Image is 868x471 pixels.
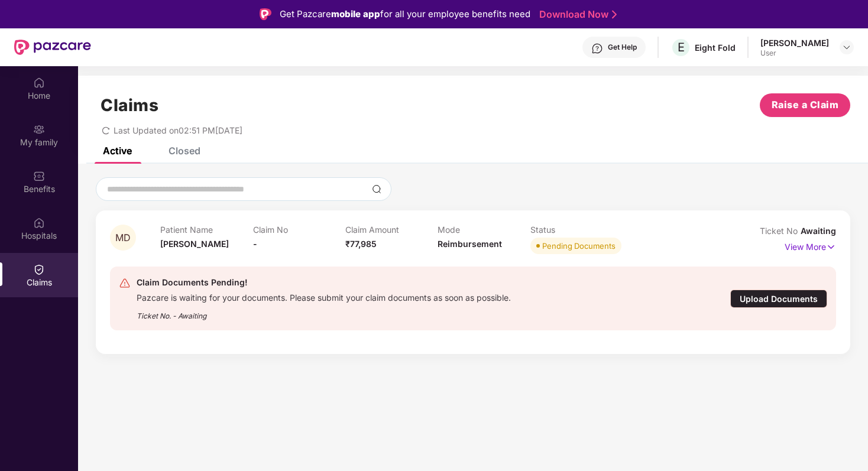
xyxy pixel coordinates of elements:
[33,170,45,182] img: svg+xml;base64,PHN2ZyBpZD0iQmVuZWZpdHMiIHhtbG5zPSJodHRwOi8vd3d3LnczLm9yZy8yMDAwL3N2ZyIgd2lkdGg9Ij...
[345,225,438,235] p: Claim Amount
[842,43,851,52] img: svg+xml;base64,PHN2ZyBpZD0iRHJvcGRvd24tMzJ4MzIiIHhtbG5zPSJodHRwOi8vd3d3LnczLm9yZy8yMDAwL3N2ZyIgd2...
[14,40,91,55] img: New Pazcare Logo
[826,241,836,254] img: svg+xml;base64,PHN2ZyB4bWxucz0iaHR0cDovL3d3dy53My5vcmcvMjAwMC9zdmciIHdpZHRoPSIxNyIgaGVpZ2h0PSIxNy...
[114,125,242,135] span: Last Updated on 02:51 PM[DATE]
[372,184,381,194] img: svg+xml;base64,PHN2ZyBpZD0iU2VhcmNoLTMyeDMyIiB4bWxucz0iaHR0cDovL3d3dy53My5vcmcvMjAwMC9zdmciIHdpZH...
[730,290,827,308] div: Upload Documents
[678,40,685,54] span: E
[137,303,511,321] div: Ticket No. - Awaiting
[760,48,829,58] div: User
[33,77,45,89] img: svg+xml;base64,PHN2ZyBpZD0iSG9tZSIgeG1sbnM9Imh0dHA6Ly93d3cudzMub3JnLzIwMDAvc3ZnIiB3aWR0aD0iMjAiIG...
[760,93,850,117] button: Raise a Claim
[591,43,603,54] img: svg+xml;base64,PHN2ZyBpZD0iSGVscC0zMngzMiIgeG1sbnM9Imh0dHA6Ly93d3cudzMub3JnLzIwMDAvc3ZnIiB3aWR0aD...
[33,264,45,275] img: svg+xml;base64,PHN2ZyBpZD0iQ2xhaW0iIHhtbG5zPSJodHRwOi8vd3d3LnczLm9yZy8yMDAwL3N2ZyIgd2lkdGg9IjIwIi...
[119,277,131,289] img: svg+xml;base64,PHN2ZyB4bWxucz0iaHR0cDovL3d3dy53My5vcmcvMjAwMC9zdmciIHdpZHRoPSIyNCIgaGVpZ2h0PSIyNC...
[530,225,623,235] p: Status
[103,145,132,157] div: Active
[542,240,616,252] div: Pending Documents
[169,145,200,157] div: Closed
[137,275,511,290] div: Claim Documents Pending!
[760,37,829,48] div: [PERSON_NAME]
[102,125,110,135] span: redo
[801,226,836,236] span: Awaiting
[331,8,380,20] strong: mobile app
[253,239,257,249] span: -
[253,225,345,235] p: Claim No
[33,217,45,229] img: svg+xml;base64,PHN2ZyBpZD0iSG9zcGl0YWxzIiB4bWxucz0iaHR0cDovL3d3dy53My5vcmcvMjAwMC9zdmciIHdpZHRoPS...
[612,8,617,21] img: Stroke
[137,290,511,303] div: Pazcare is waiting for your documents. Please submit your claim documents as soon as possible.
[260,8,271,20] img: Logo
[115,233,131,243] span: MD
[772,98,839,112] span: Raise a Claim
[785,238,836,254] p: View More
[160,225,252,235] p: Patient Name
[438,225,530,235] p: Mode
[695,42,736,53] div: Eight Fold
[101,95,158,115] h1: Claims
[539,8,613,21] a: Download Now
[345,239,377,249] span: ₹77,985
[160,239,229,249] span: [PERSON_NAME]
[280,7,530,21] div: Get Pazcare for all your employee benefits need
[33,124,45,135] img: svg+xml;base64,PHN2ZyB3aWR0aD0iMjAiIGhlaWdodD0iMjAiIHZpZXdCb3g9IjAgMCAyMCAyMCIgZmlsbD0ibm9uZSIgeG...
[608,43,637,52] div: Get Help
[760,226,801,236] span: Ticket No
[438,239,502,249] span: Reimbursement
